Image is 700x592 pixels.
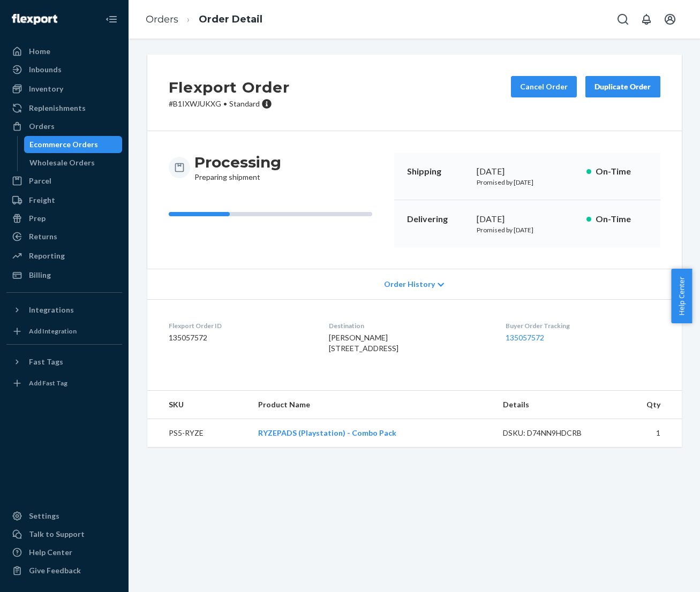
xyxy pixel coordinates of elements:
div: Fast Tags [29,356,63,367]
button: Cancel Order [511,76,577,97]
p: Shipping [407,165,468,178]
div: Orders [29,121,55,132]
div: Talk to Support [29,529,85,540]
a: Parcel [6,172,122,189]
a: Replenishments [6,100,122,117]
p: On-Time [596,213,648,225]
span: • [223,99,227,108]
div: Help Center [29,547,72,558]
dd: 135057572 [169,332,312,343]
div: Replenishments [29,103,86,113]
a: Add Fast Tag [6,375,122,392]
div: Wholesale Orders [29,157,95,168]
div: Give Feedback [29,565,81,576]
div: Add Fast Tag [29,378,67,388]
a: Home [6,43,122,60]
button: Fast Tags [6,353,122,370]
img: Flexport logo [12,14,57,25]
a: Prep [6,210,122,227]
button: Help Center [671,269,692,323]
a: Reporting [6,247,122,264]
div: Integrations [29,305,74,315]
td: 1 [612,419,682,447]
button: Open account menu [659,9,681,30]
div: Inbounds [29,64,62,75]
div: Inventory [29,84,63,94]
button: Integrations [6,301,122,318]
a: Order Detail [199,13,262,25]
div: Parcel [29,176,51,186]
div: Freight [29,195,55,206]
div: [DATE] [477,165,578,178]
span: Order History [384,279,435,290]
a: Ecommerce Orders [24,136,123,153]
a: Settings [6,507,122,525]
a: Wholesale Orders [24,154,123,171]
a: Freight [6,192,122,209]
button: Talk to Support [6,526,122,543]
dt: Destination [329,321,488,330]
th: Qty [612,391,682,419]
button: Open Search Box [612,9,634,30]
h2: Flexport Order [169,76,290,98]
a: RYZEPADS (Playstation) - Combo Pack [258,428,396,437]
div: Billing [29,270,51,280]
div: Reporting [29,251,65,261]
div: Settings [29,511,59,521]
a: Inventory [6,80,122,97]
a: Returns [6,228,122,245]
a: Help Center [6,544,122,561]
td: PS5-RYZE [147,419,250,447]
ol: breadcrumbs [137,4,271,35]
p: # B1IXWJUKXG [169,98,290,109]
button: Duplicate Order [585,76,660,97]
div: Duplicate Order [594,81,651,92]
th: Product Name [250,391,495,419]
button: Open notifications [636,9,657,30]
p: Promised by [DATE] [477,225,578,234]
dt: Buyer Order Tracking [506,321,660,330]
div: Add Integration [29,327,77,336]
div: Home [29,46,50,57]
div: Preparing shipment [194,153,281,183]
button: Close Navigation [101,9,122,30]
p: Delivering [407,213,468,225]
th: SKU [147,391,250,419]
a: Inbounds [6,61,122,78]
a: Billing [6,267,122,284]
dt: Flexport Order ID [169,321,312,330]
iframe: Opens a widget where you can chat to one of our agents [630,560,689,587]
div: [DATE] [477,213,578,225]
th: Details [494,391,612,419]
a: 135057572 [506,333,544,342]
div: Ecommerce Orders [29,139,98,150]
button: Give Feedback [6,562,122,579]
div: Returns [29,231,57,242]
a: Orders [6,118,122,135]
h3: Processing [194,153,281,172]
span: Standard [229,99,260,108]
div: Prep [29,213,46,224]
span: [PERSON_NAME] [STREET_ADDRESS] [329,333,398,353]
p: On-Time [596,165,648,178]
div: DSKU: D74NN9HDCRB [503,428,604,438]
p: Promised by [DATE] [477,178,578,187]
a: Orders [146,13,178,25]
a: Add Integration [6,323,122,340]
